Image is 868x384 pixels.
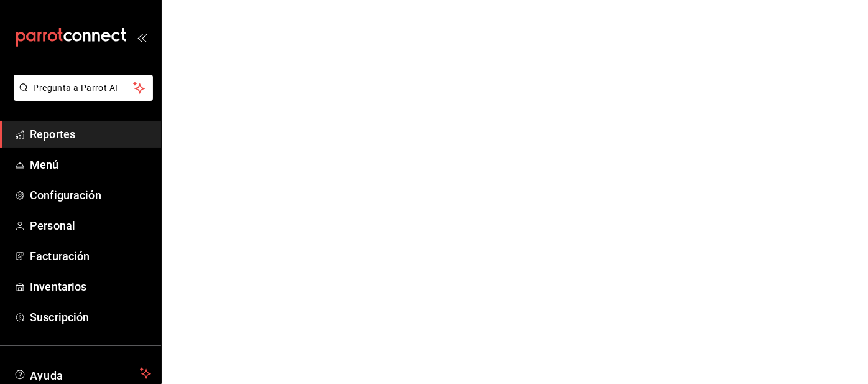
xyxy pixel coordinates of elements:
[30,278,151,295] span: Inventarios
[14,75,153,101] button: Pregunta a Parrot AI
[30,187,151,204] span: Configuración
[30,156,151,173] span: Menú
[30,366,135,381] span: Ayuda
[30,309,151,325] span: Suscripción
[30,248,151,265] span: Facturación
[137,32,147,42] button: open_drawer_menu
[34,82,134,95] span: Pregunta a Parrot AI
[30,217,151,234] span: Personal
[30,126,151,143] span: Reportes
[9,90,153,103] a: Pregunta a Parrot AI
